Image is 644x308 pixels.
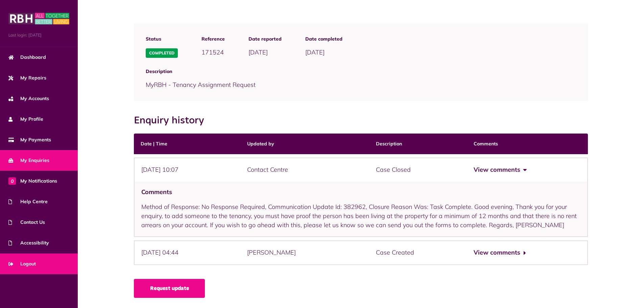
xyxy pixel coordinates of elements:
[146,81,256,89] span: MyRBH - Tenancy Assignment Request
[8,74,46,81] span: My Repairs
[8,116,43,123] span: My Profile
[8,136,51,143] span: My Payments
[305,48,325,56] span: [DATE]
[467,134,588,154] th: Comments
[474,165,526,175] button: View comments
[134,134,240,154] th: Date | Time
[369,134,467,154] th: Description
[134,240,240,265] div: [DATE] 04:44
[146,68,576,75] span: Description
[146,35,178,43] span: Status
[305,35,342,43] span: Date completed
[369,158,467,182] div: Case Closed
[474,248,526,258] button: View comments
[8,219,45,226] span: Contact Us
[8,177,16,185] span: 0
[201,48,224,56] span: 171524
[240,134,369,154] th: Updated by
[8,260,36,267] span: Logout
[8,177,57,185] span: My Notifications
[201,35,225,43] span: Reference
[8,157,49,164] span: My Enquiries
[8,54,46,61] span: Dashboard
[240,240,369,265] div: [PERSON_NAME]
[8,239,49,246] span: Accessibility
[134,279,205,298] a: Request update
[240,158,369,182] div: Contact Centre
[134,182,588,237] div: Method of Response: No Response Required, Communication Update Id: 382962, Closure Reason Was: Ta...
[146,48,178,58] span: Completed
[134,158,240,182] div: [DATE] 10:07
[248,35,282,43] span: Date reported
[141,188,580,196] h4: Comments
[134,115,211,127] h2: Enquiry history
[248,48,268,56] span: [DATE]
[8,32,69,38] span: Last login: [DATE]
[8,12,69,25] img: MyRBH
[8,198,48,205] span: Help Centre
[369,240,467,265] div: Case Created
[8,95,49,102] span: My Accounts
